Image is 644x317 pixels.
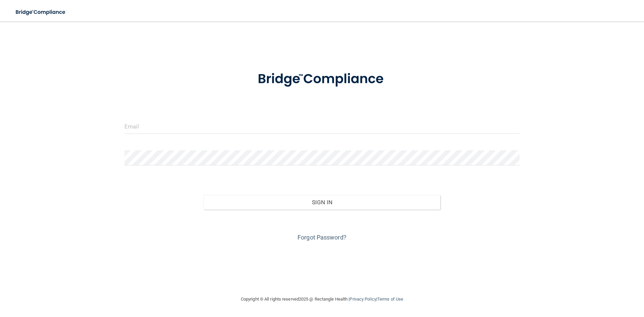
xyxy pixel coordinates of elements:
[204,195,441,210] button: Sign In
[377,297,403,302] a: Terms of Use
[200,288,444,310] div: Copyright © All rights reserved 2025 @ Rectangle Health | |
[10,5,72,19] img: bridge_compliance_login_screen.278c3ca4.svg
[298,234,346,241] a: Forgot Password?
[350,297,376,302] a: Privacy Policy
[124,119,520,134] input: Email
[244,62,400,97] img: bridge_compliance_login_screen.278c3ca4.svg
